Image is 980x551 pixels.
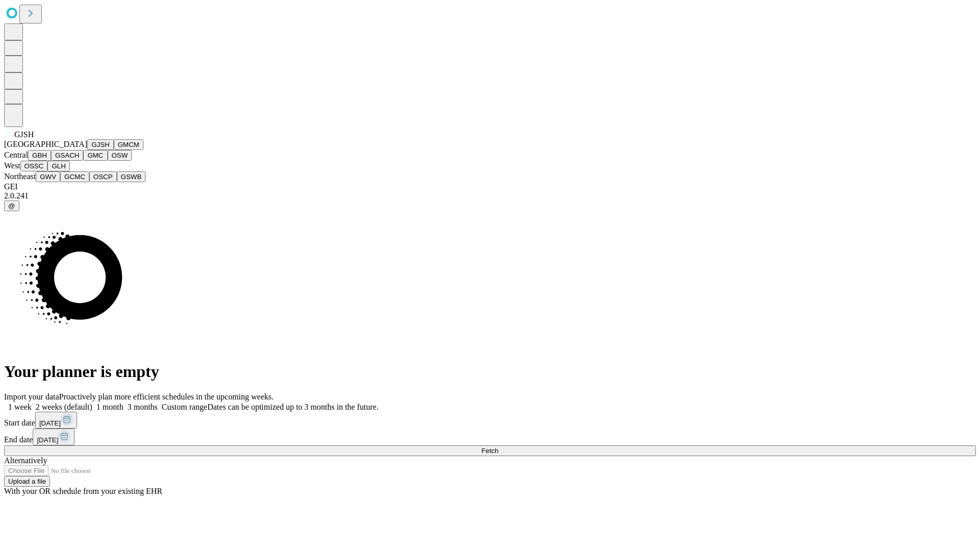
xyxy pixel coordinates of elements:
[4,182,976,191] div: GEI
[89,171,117,182] button: OSCP
[28,150,51,161] button: GBH
[59,392,274,401] span: Proactively plan more efficient schedules in the upcoming weeks.
[35,412,77,429] button: [DATE]
[36,171,60,182] button: GWV
[4,487,162,495] span: With your OR schedule from your existing EHR
[4,456,47,465] span: Alternatively
[4,362,976,381] h1: Your planner is empty
[114,139,143,150] button: GMCM
[4,172,36,181] span: Northeast
[4,412,976,429] div: Start date
[4,445,976,456] button: Fetch
[47,161,69,171] button: GLH
[4,476,50,487] button: Upload a file
[4,429,976,445] div: End date
[33,429,75,445] button: [DATE]
[8,403,32,411] span: 1 week
[96,403,124,411] span: 1 month
[87,139,114,150] button: GJSH
[83,150,107,161] button: GMC
[207,403,378,411] span: Dates can be optimized up to 3 months in the future.
[481,447,498,455] span: Fetch
[60,171,89,182] button: GCMC
[39,419,61,427] span: [DATE]
[4,151,28,159] span: Central
[4,140,87,148] span: [GEOGRAPHIC_DATA]
[20,161,48,171] button: OSSC
[108,150,132,161] button: OSW
[36,403,92,411] span: 2 weeks (default)
[37,436,58,444] span: [DATE]
[8,202,15,210] span: @
[4,201,19,211] button: @
[14,130,34,139] span: GJSH
[51,150,83,161] button: GSACH
[4,191,976,201] div: 2.0.241
[117,171,146,182] button: GSWB
[128,403,158,411] span: 3 months
[162,403,207,411] span: Custom range
[4,161,20,170] span: West
[4,392,59,401] span: Import your data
